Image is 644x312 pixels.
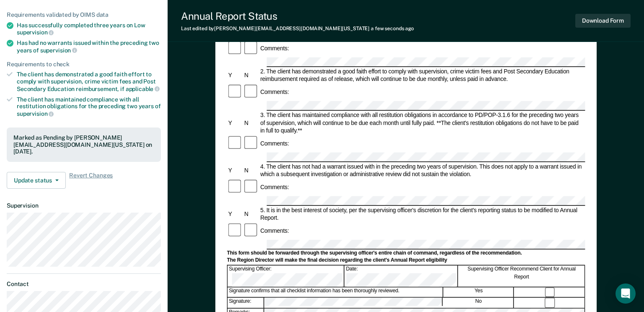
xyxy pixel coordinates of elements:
[181,10,414,22] div: Annual Report Status
[7,61,161,68] div: Requirements to check
[227,211,243,218] div: Y
[40,47,77,54] span: supervision
[17,29,54,36] span: supervision
[7,172,66,189] button: Update status
[575,14,631,28] button: Download Form
[259,206,585,222] div: 5. It is in the best interest of society, per the supervising officer's discretion for the client...
[181,26,414,31] div: Last edited by [PERSON_NAME][EMAIL_ADDRESS][DOMAIN_NAME][US_STATE]
[259,68,585,83] div: 2. The client has demonstrated a good faith effort to comply with supervision, crime victim fees ...
[7,11,161,18] div: Requirements validated by OIMS data
[371,26,414,31] span: a few seconds ago
[227,250,585,257] div: This form should be forwarded through the supervising officer's entire chain of command, regardle...
[227,257,585,264] div: The Region Director will make the final decision regarding the client's Annual Report eligibility
[243,211,259,218] div: N
[17,22,161,36] div: Has successfully completed three years on Low
[227,72,243,79] div: Y
[227,119,243,127] div: Y
[243,119,259,127] div: N
[13,134,154,155] div: Marked as Pending by [PERSON_NAME][EMAIL_ADDRESS][DOMAIN_NAME][US_STATE] on [DATE].
[259,45,290,52] div: Comments:
[227,167,243,174] div: Y
[243,167,259,174] div: N
[259,163,585,178] div: 4. The client has not had a warrant issued with in the preceding two years of supervision. This d...
[17,96,161,117] div: The client has maintained compliance with all restitution obligations for the preceding two years of
[228,288,443,297] div: Signature confirms that all checklist information has been thoroughly reviewed.
[228,298,264,308] div: Signature:
[443,298,514,308] div: No
[17,71,161,92] div: The client has demonstrated a good faith effort to comply with supervision, crime victim fees and...
[17,39,161,54] div: Has had no warrants issued within the preceding two years of
[259,112,585,135] div: 3. The client has maintained compliance with all restitution obligations in accordance to PD/POP-...
[7,281,161,288] dt: Contact
[259,140,290,147] div: Comments:
[126,86,160,92] span: applicable
[259,183,290,191] div: Comments:
[17,110,54,117] span: supervision
[458,265,585,287] div: Supervising Officer Recommend Client for Annual Report
[228,265,344,287] div: Supervising Officer:
[7,202,161,209] dt: Supervision
[259,88,290,96] div: Comments:
[444,288,514,297] div: Yes
[243,72,259,79] div: N
[259,227,290,234] div: Comments:
[616,283,636,304] div: Open Intercom Messenger
[344,265,458,287] div: Date:
[69,172,113,189] span: Revert Changes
